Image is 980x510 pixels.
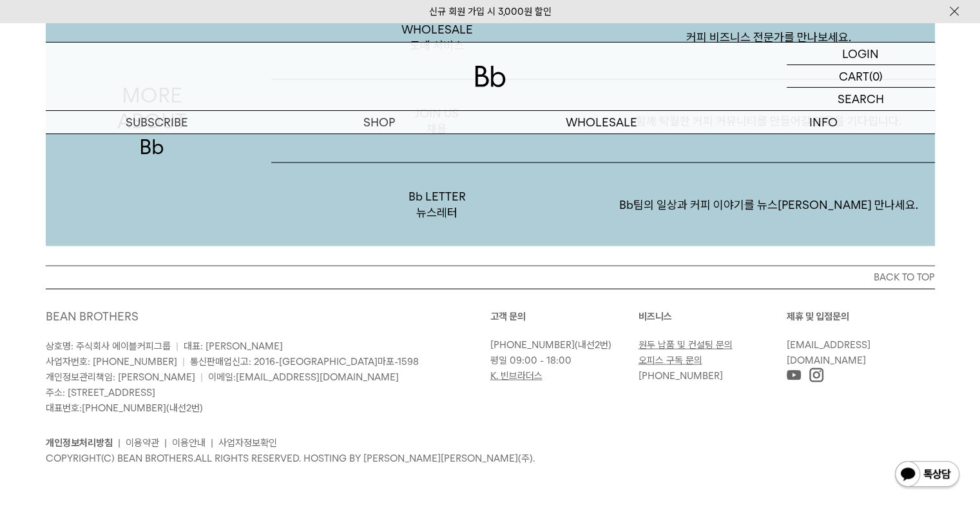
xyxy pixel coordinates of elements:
p: Bb팀의 일상과 커피 이야기를 뉴스[PERSON_NAME] 만나세요. [603,172,935,239]
p: CART [839,65,869,87]
span: 상호명: 주식회사 에이블커피그룹 [46,340,171,352]
li: | [211,435,213,451]
a: 신규 회원 가입 시 3,000원 할인 [429,6,552,17]
span: | [182,356,185,368]
p: LOGIN [842,43,879,64]
span: | [176,340,178,352]
a: [EMAIL_ADDRESS][DOMAIN_NAME] [236,371,399,383]
img: 카카오톡 채널 1:1 채팅 버튼 [894,460,961,491]
span: 대표번호: (내선2번) [46,402,203,414]
span: 통신판매업신고: 2016-[GEOGRAPHIC_DATA]마포-1598 [190,356,419,368]
img: 로고 [475,66,506,87]
a: SHOP [268,111,490,133]
a: 개인정보처리방침 [46,437,113,449]
a: [PHONE_NUMBER] [639,370,723,382]
a: 사업자정보확인 [218,437,277,449]
span: 주소: [STREET_ADDRESS] [46,387,155,398]
li: | [118,435,120,451]
a: 오피스 구독 문의 [639,355,702,366]
span: 개인정보관리책임: [PERSON_NAME] [46,371,195,383]
a: SUBSCRIBE [46,111,268,133]
span: 사업자번호: [PHONE_NUMBER] [46,356,177,368]
span: 이메일: [208,371,399,383]
p: INFO [713,111,935,133]
a: CART (0) [787,65,935,88]
p: 고객 문의 [490,309,639,324]
p: 비즈니스 [639,309,787,324]
p: 평일 09:00 - 18:00 [490,353,632,368]
p: Bb LETTER 뉴스레터 [271,163,603,246]
a: [PHONE_NUMBER] [490,339,575,351]
a: [EMAIL_ADDRESS][DOMAIN_NAME] [787,339,870,366]
a: LOGIN [787,43,935,65]
span: 대표: [PERSON_NAME] [184,340,283,352]
a: 원두 납품 및 컨설팅 문의 [639,339,733,351]
p: SEARCH [838,88,884,110]
span: | [200,371,203,383]
p: (내선2번) [490,337,632,353]
a: 이용안내 [172,437,206,449]
p: (0) [869,65,883,87]
li: | [164,435,167,451]
a: 이용약관 [126,437,159,449]
a: K. 빈브라더스 [490,370,543,382]
p: WHOLESALE [490,111,713,133]
p: COPYRIGHT(C) BEAN BROTHERS. ALL RIGHTS RESERVED. HOSTING BY [PERSON_NAME][PERSON_NAME](주). [46,451,935,466]
button: BACK TO TOP [46,266,935,289]
a: BEAN BROTHERS [46,309,139,323]
a: [PHONE_NUMBER] [82,402,166,414]
p: 제휴 및 입점문의 [787,309,935,324]
a: Bb LETTER뉴스레터 Bb팀의 일상과 커피 이야기를 뉴스[PERSON_NAME] 만나세요. [271,163,935,246]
